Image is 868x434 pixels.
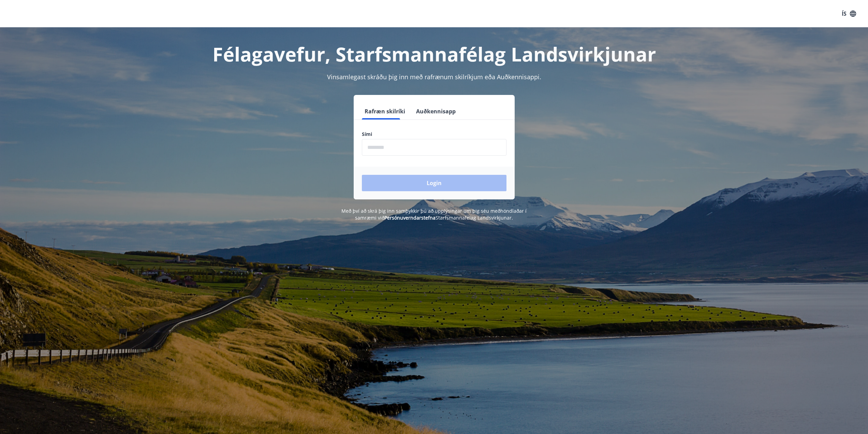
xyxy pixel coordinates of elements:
button: Rafræn skilríki [362,103,408,120]
span: Með því að skrá þig inn samþykkir þú að upplýsingar um þig séu meðhöndlaðar í samræmi við Starfsm... [341,208,527,221]
a: Persónuverndarstefna [384,214,436,221]
button: Auðkennisapp [413,103,458,120]
button: ÍS [838,8,860,20]
h1: Félagavefur, Starfsmannafélag Landsvirkjunar [197,41,672,67]
span: Vinsamlegast skráðu þig inn með rafrænum skilríkjum eða Auðkennisappi. [327,73,541,81]
label: Sími [362,131,506,138]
